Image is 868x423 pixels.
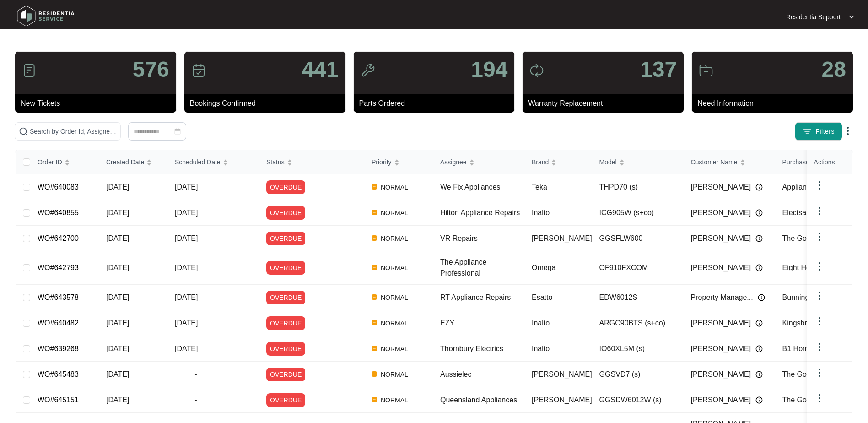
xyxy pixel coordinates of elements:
[106,370,129,378] span: [DATE]
[691,395,751,406] span: [PERSON_NAME]
[38,396,79,404] a: WO#645151
[377,369,412,380] span: NORMAL
[377,207,412,218] span: NORMAL
[691,343,751,354] span: [PERSON_NAME]
[691,318,751,329] span: [PERSON_NAME]
[175,234,198,242] span: [DATE]
[30,150,99,174] th: Order ID
[532,319,550,327] span: Inalto
[691,157,738,167] span: Customer Name
[697,98,853,109] p: Need Information
[266,261,305,275] span: OVERDUE
[38,370,79,378] a: WO#645483
[795,122,842,141] button: filter iconFilters
[133,59,169,81] p: 576
[99,150,167,174] th: Created Date
[440,343,524,354] div: Thornbury Electrics
[266,232,305,245] span: OVERDUE
[691,182,751,193] span: [PERSON_NAME]
[359,98,515,109] p: Parts Ordered
[433,150,524,174] th: Assignee
[782,209,816,217] span: Electsales
[190,98,345,109] p: Bookings Confirmed
[38,157,62,167] span: Order ID
[361,63,375,78] img: icon
[599,157,617,167] span: Model
[175,319,198,327] span: [DATE]
[19,127,28,136] img: search-icon
[167,150,259,174] th: Scheduled Date
[440,257,524,279] div: The Appliance Professional
[807,150,852,174] th: Actions
[372,265,377,270] img: Vercel Logo
[592,174,684,200] td: THPD70 (s)
[106,157,144,167] span: Created Date
[803,127,812,136] img: filter icon
[814,180,825,191] img: dropdown arrow
[38,234,79,242] a: WO#642700
[532,209,550,217] span: Inalto
[21,98,176,109] p: New Tickets
[782,319,846,327] span: Kingsbridge Homes
[440,157,467,167] span: Assignee
[440,369,524,380] div: Aussielec
[175,293,198,301] span: [DATE]
[592,336,684,362] td: IO60XL5M (s)
[529,63,544,78] img: icon
[691,207,751,218] span: [PERSON_NAME]
[471,59,507,81] p: 194
[782,396,834,404] span: The Good Guys
[755,235,763,242] img: Info icon
[266,180,305,194] span: OVERDUE
[691,369,751,380] span: [PERSON_NAME]
[14,2,78,30] img: residentia service logo
[440,395,524,406] div: Queensland Appliances
[528,98,684,109] p: Warranty Replacement
[372,320,377,325] img: Vercel Logo
[699,63,713,78] img: icon
[524,150,592,174] th: Brand
[106,293,129,301] span: [DATE]
[814,367,825,378] img: dropdown arrow
[691,233,751,244] span: [PERSON_NAME]
[22,63,37,78] img: icon
[755,264,763,271] img: Info icon
[38,345,79,352] a: WO#639268
[755,396,763,404] img: Info icon
[440,207,524,218] div: Hilton Appliance Repairs
[592,226,684,251] td: GGSFLW600
[592,387,684,413] td: GGSDW6012W (s)
[755,345,763,352] img: Info icon
[106,264,129,271] span: [DATE]
[440,292,524,303] div: RT Appliance Repairs
[377,292,412,303] span: NORMAL
[372,184,377,190] img: Vercel Logo
[372,210,377,215] img: Vercel Logo
[266,316,305,330] span: OVERDUE
[532,264,555,271] span: Omega
[755,371,763,378] img: Info icon
[175,209,198,217] span: [DATE]
[691,292,753,303] span: Property Manage...
[175,395,217,406] span: -
[822,59,846,81] p: 28
[372,157,392,167] span: Priority
[532,370,592,378] span: [PERSON_NAME]
[592,362,684,387] td: GGSVD7 (s)
[592,150,684,174] th: Model
[30,126,117,136] input: Search by Order Id, Assignee Name, Customer Name, Brand and Model
[532,157,549,167] span: Brand
[755,184,763,191] img: Info icon
[782,234,834,242] span: The Good Guys
[758,294,765,301] img: Info icon
[377,182,412,193] span: NORMAL
[592,285,684,310] td: EDW6012S
[266,206,305,220] span: OVERDUE
[684,150,775,174] th: Customer Name
[364,150,433,174] th: Priority
[440,318,524,329] div: EZY
[755,320,763,327] img: Info icon
[640,59,677,81] p: 137
[814,290,825,301] img: dropdown arrow
[842,125,853,136] img: dropdown arrow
